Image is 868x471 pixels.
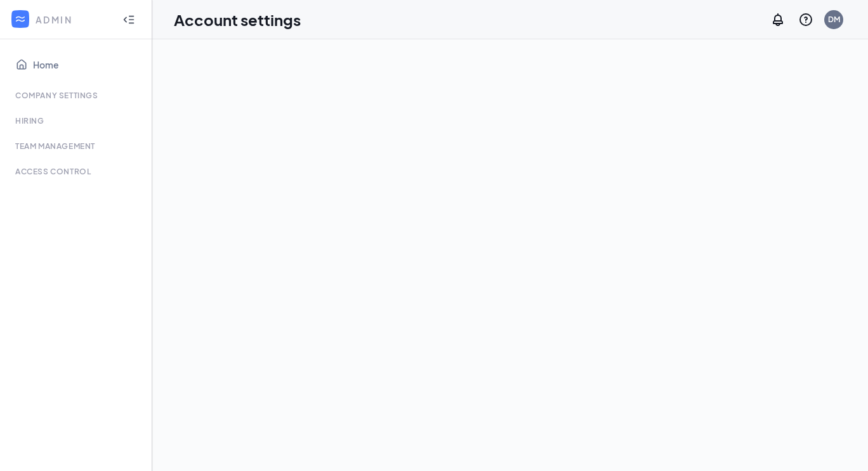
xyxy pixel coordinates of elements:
svg: Collapse [122,13,135,26]
div: Company Settings [15,90,139,101]
h1: Account settings [174,9,301,30]
div: ADMIN [36,13,111,26]
a: Home [33,52,141,77]
svg: WorkstreamLogo [14,13,27,25]
div: Access control [15,166,139,177]
div: Hiring [15,115,139,126]
div: DM [828,14,840,25]
div: Team Management [15,141,139,152]
svg: Notifications [770,12,786,27]
svg: QuestionInfo [798,12,813,27]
